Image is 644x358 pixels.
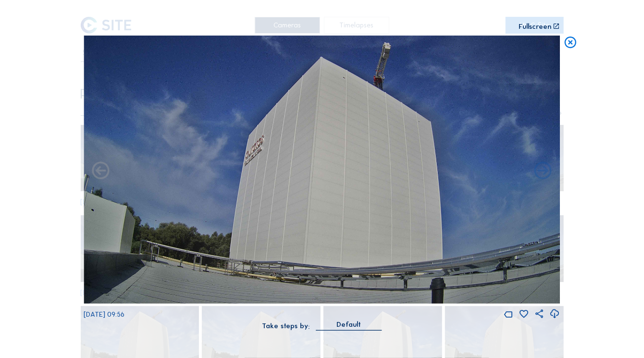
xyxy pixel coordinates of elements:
div: Fullscreen [519,23,552,30]
i: Back [533,161,554,182]
div: Default [316,320,382,331]
div: Take steps by: [262,322,310,330]
div: Default [337,320,361,329]
img: Image [84,36,560,303]
span: [DATE] 09:56 [84,310,124,319]
i: Forward [90,161,111,182]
